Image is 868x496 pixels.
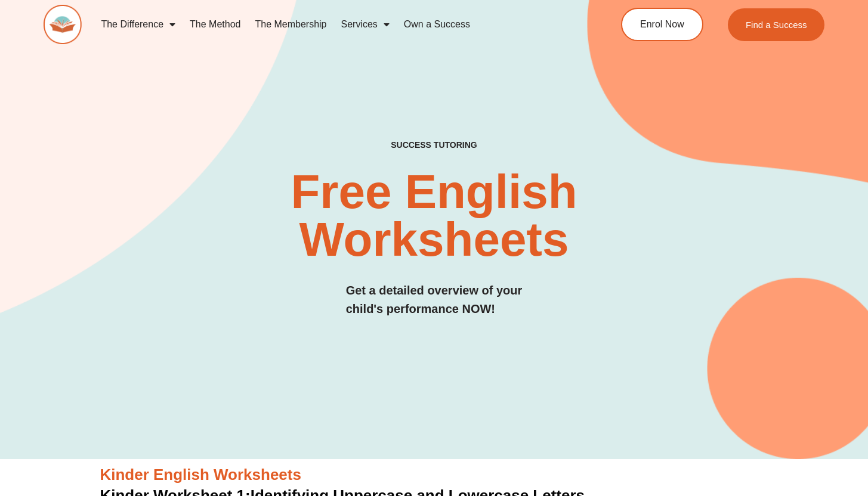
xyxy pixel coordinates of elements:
nav: Menu [94,11,576,38]
a: The Membership [248,11,333,38]
a: Enrol Now [621,8,703,41]
h3: Get a detailed overview of your child's performance NOW! [346,281,523,318]
span: Find a Success [746,20,807,29]
a: Services [334,11,397,38]
a: Find a Success [728,8,825,41]
h4: SUCCESS TUTORING​ [319,140,550,150]
h2: Free English Worksheets​ [176,168,691,263]
h3: Kinder English Worksheets [100,465,768,485]
span: Enrol Now [640,20,684,29]
a: Own a Success [397,11,477,38]
a: The Method [183,11,248,38]
a: The Difference [94,11,183,38]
